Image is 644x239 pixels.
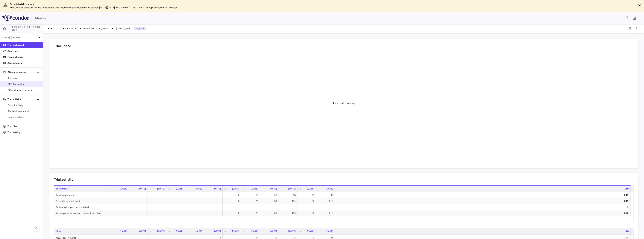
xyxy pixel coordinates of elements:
div: — [207,204,221,210]
span: Enrollment [56,187,68,190]
div: — [320,204,333,210]
span: Sites [56,230,61,233]
span: Summary [7,76,40,80]
div: — [114,210,127,216]
div: 219 [320,198,333,204]
span: [DATE] [307,187,314,190]
div: — [245,204,258,210]
h6: Trial Spend [54,44,71,49]
span: [DATE] [176,187,183,190]
span: [DATE] [270,230,277,233]
span: [DATE] [195,230,202,233]
span: Map procedures [7,115,40,119]
span: CRO Fortrea Inc. [7,82,40,86]
p: Journal entry [7,61,40,65]
p: Preparer [134,27,146,30]
span: [DATE] [120,230,127,233]
div: Please wait... loading. [332,101,356,105]
div: — [170,204,183,210]
div: — [189,204,202,210]
div: — [114,192,127,198]
span: Site & lab cost matrix [7,110,40,113]
div: 219 [338,192,629,198]
span: Other clinical contracts [7,88,40,92]
div: — [132,198,146,204]
span: ESK-001-018 Ph3 PsO OLE [48,27,81,30]
p: Trial dashboard [7,43,40,47]
div: — [170,210,183,216]
span: [DATE] [251,230,258,233]
span: [DATE] [213,230,221,233]
span: [DATE] [288,230,296,233]
div: — [301,204,314,210]
span: [DATE] [157,187,165,190]
span: LTD [625,230,629,233]
p: Financial close [7,55,40,59]
div: Scheduled downtime [10,3,634,6]
div: 1 [338,204,629,210]
div: — [151,204,165,210]
div: — [151,210,165,216]
div: 32 [320,192,333,198]
div: — [132,204,146,210]
p: Trial settings [7,131,40,134]
div: — [170,192,183,198]
div: — [207,192,221,198]
span: [DATE] [270,187,277,190]
div: 36 [263,192,277,198]
div: — [114,204,127,210]
div: 22 [245,198,258,204]
span: [DATE] [120,187,127,190]
p: Trial activity [7,98,36,101]
div: 219 [338,198,629,204]
span: [DATE] [213,187,221,190]
div: — [189,210,202,216]
div: 16 [245,192,258,198]
div: — [132,210,146,216]
div: — [226,204,239,210]
span: [DATE] [176,230,183,233]
span: [DATE] [251,187,258,190]
span: [DATE] [232,187,239,190]
span: [DATE] [195,187,202,190]
div: — [151,198,165,204]
div: — [151,192,165,198]
div: — [170,198,183,204]
div: Patients dropped or completed [54,204,110,210]
div: — [207,198,221,204]
div: Enrolled patients [54,192,110,198]
span: [DATE] [139,230,146,233]
p: Analytics [7,49,40,53]
span: [DATE] (Open) [116,27,131,30]
div: 603 [338,210,629,216]
span: Patient activity [7,104,40,107]
div: 6 [226,198,239,204]
p: [DATE] (Open) [1,36,37,39]
div: Alumis [34,15,622,21]
div: — [189,192,202,198]
div: 186 [301,210,314,216]
div: — [189,198,202,204]
div: — [207,210,221,216]
span: Plaque [MEDICAL_DATA] [83,27,109,30]
span: ESK-001-018 Ph3 PsO OLE [12,26,43,32]
span: [DATE] [307,230,314,233]
p: Clinical expenses [7,70,36,74]
div: 187 [301,198,314,204]
p: The Condor platform will be temporarily unavailable for scheduled maintenance [DATE][DATE] 9:00 P... [10,6,634,9]
span: [DATE] [139,187,146,190]
h6: Trial activity [54,177,73,182]
div: 113 [282,210,296,216]
div: — [132,192,146,198]
div: 6 [226,210,239,216]
span: LTD [625,187,629,190]
button: Close [637,3,642,8]
p: Trial files [7,125,40,128]
span: [DATE] [288,187,296,190]
div: 114 [282,198,296,204]
div: 56 [282,192,296,198]
div: — [263,204,277,210]
div: 218 [320,210,333,216]
div: Active patients in month (patient months) [54,210,110,216]
div: 1 [282,204,296,210]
